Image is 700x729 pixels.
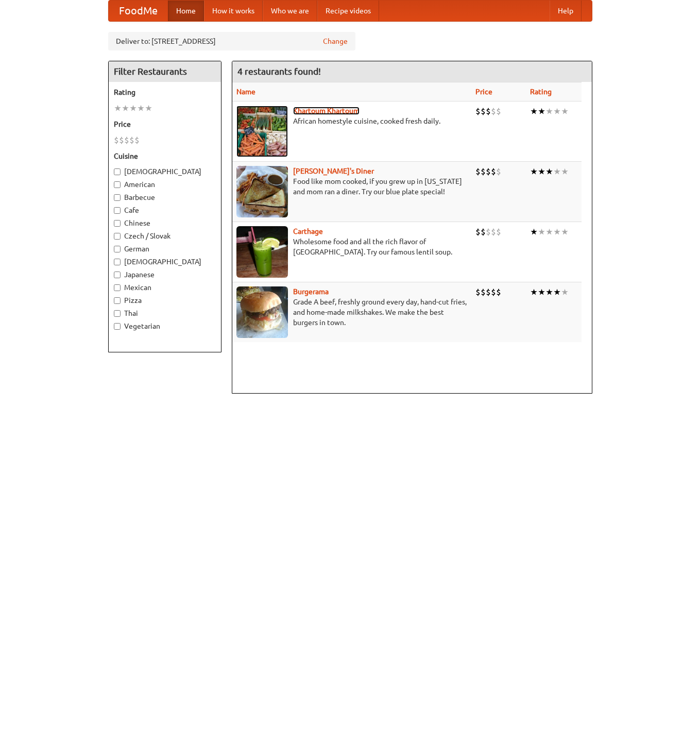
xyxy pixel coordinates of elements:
li: ★ [545,226,553,238]
li: $ [486,226,491,238]
input: Mexican [114,284,121,291]
label: [DEMOGRAPHIC_DATA] [114,257,216,267]
label: Thai [114,308,216,318]
label: American [114,179,216,190]
input: Pizza [114,297,121,304]
li: $ [496,166,501,177]
li: $ [481,166,486,177]
input: Chinese [114,220,121,227]
p: Grade A beef, freshly ground every day, hand-cut fries, and home-made milkshakes. We make the bes... [236,297,467,328]
label: Cafe [114,205,216,215]
a: Price [475,88,492,96]
p: Wholesome food and all the rich flavor of [GEOGRAPHIC_DATA]. Try our famous lentil soup. [236,236,467,257]
li: $ [475,166,481,177]
label: Vegetarian [114,321,216,331]
li: ★ [561,166,569,177]
div: Deliver to: [STREET_ADDRESS] [108,32,355,50]
input: Thai [114,310,121,317]
li: ★ [145,103,152,114]
li: ★ [530,166,538,177]
a: [PERSON_NAME]'s Diner [293,167,374,175]
li: ★ [561,286,569,298]
li: $ [114,134,119,146]
li: ★ [530,286,538,298]
li: ★ [538,106,545,117]
h5: Price [114,119,216,129]
img: burgerama.jpg [236,286,288,338]
input: Czech / Slovak [114,233,121,240]
li: $ [486,286,491,298]
li: $ [134,134,140,146]
label: Pizza [114,295,216,306]
li: $ [496,106,501,117]
a: Rating [530,88,552,96]
li: ★ [553,106,561,117]
li: $ [491,226,496,238]
li: $ [475,226,481,238]
li: $ [491,166,496,177]
input: Vegetarian [114,323,121,330]
li: $ [496,226,501,238]
li: ★ [114,103,122,114]
img: sallys.jpg [236,166,288,217]
label: [DEMOGRAPHIC_DATA] [114,166,216,177]
label: Czech / Slovak [114,231,216,241]
li: ★ [538,166,545,177]
li: $ [475,106,481,117]
input: Japanese [114,272,121,278]
li: ★ [545,286,553,298]
li: ★ [545,166,553,177]
li: ★ [538,226,545,238]
li: ★ [561,106,569,117]
li: ★ [122,103,129,114]
li: $ [486,106,491,117]
input: German [114,246,121,252]
input: Cafe [114,207,121,214]
li: $ [496,286,501,298]
input: American [114,181,121,188]
a: Home [168,1,204,21]
li: $ [481,226,486,238]
li: ★ [530,226,538,238]
a: Burgerama [293,287,329,296]
li: ★ [545,106,553,117]
li: $ [129,134,134,146]
a: Name [236,88,255,96]
li: $ [481,286,486,298]
input: [DEMOGRAPHIC_DATA] [114,168,121,175]
input: [DEMOGRAPHIC_DATA] [114,259,121,265]
li: $ [481,106,486,117]
a: Carthage [293,227,323,235]
label: Barbecue [114,192,216,202]
p: Food like mom cooked, if you grew up in [US_STATE] and mom ran a diner. Try our blue plate special! [236,176,467,197]
label: Mexican [114,282,216,293]
li: ★ [129,103,137,114]
a: How it works [204,1,263,21]
li: $ [119,134,124,146]
li: ★ [530,106,538,117]
li: ★ [561,226,569,238]
a: Who we are [263,1,317,21]
a: Help [550,1,582,21]
ng-pluralize: 4 restaurants found! [237,66,321,76]
h5: Cuisine [114,151,216,161]
img: carthage.jpg [236,226,288,278]
label: German [114,244,216,254]
li: ★ [553,166,561,177]
li: ★ [137,103,145,114]
a: Khartoum Khartoum [293,107,360,115]
li: $ [124,134,129,146]
input: Barbecue [114,194,121,201]
li: ★ [553,286,561,298]
img: khartoum.jpg [236,106,288,157]
li: ★ [553,226,561,238]
label: Japanese [114,269,216,280]
li: $ [491,106,496,117]
li: $ [491,286,496,298]
a: Change [323,36,348,46]
p: African homestyle cuisine, cooked fresh daily. [236,116,467,126]
h5: Rating [114,87,216,97]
